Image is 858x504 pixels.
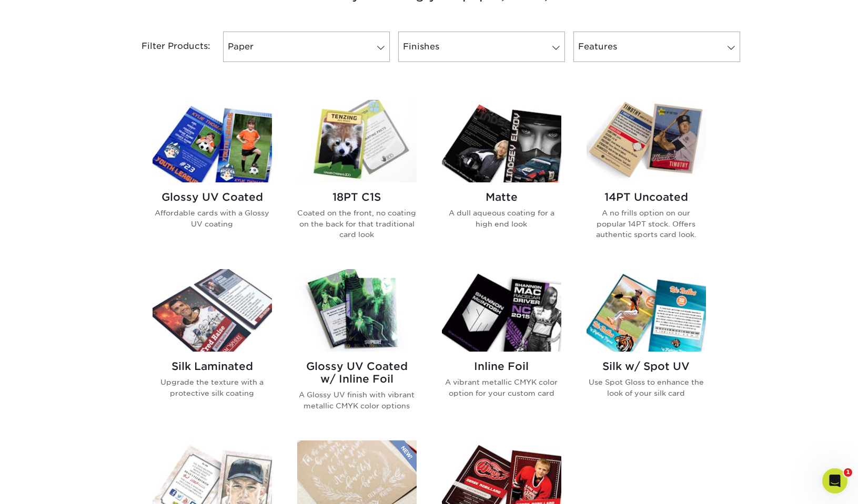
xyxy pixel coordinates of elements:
a: Finishes [398,32,565,62]
h2: 18PT C1S [297,191,417,203]
p: A vibrant metallic CMYK color option for your custom card [442,377,561,398]
img: Silk w/ Spot UV Trading Cards [587,269,706,352]
img: New Product [390,440,417,472]
img: 18PT C1S Trading Cards [297,100,417,182]
a: Glossy UV Coated Trading Cards Glossy UV Coated Affordable cards with a Glossy UV coating [153,100,272,256]
h2: 14PT Uncoated [587,191,706,203]
a: Silk w/ Spot UV Trading Cards Silk w/ Spot UV Use Spot Gloss to enhance the look of your silk card [587,269,706,428]
img: Glossy UV Coated Trading Cards [153,100,272,182]
img: Inline Foil Trading Cards [442,269,561,352]
p: Affordable cards with a Glossy UV coating [153,208,272,229]
h2: Matte [442,191,561,203]
a: 18PT C1S Trading Cards 18PT C1S Coated on the front, no coating on the back for that traditional ... [297,100,417,256]
iframe: Intercom live chat [822,468,847,493]
a: 14PT Uncoated Trading Cards 14PT Uncoated A no frills option on our popular 14PT stock. Offers au... [587,100,706,256]
h2: Silk Laminated [153,360,272,373]
h2: Inline Foil [442,360,561,373]
img: Silk Laminated Trading Cards [153,269,272,352]
span: 1 [844,468,852,477]
a: Matte Trading Cards Matte A dull aqueous coating for a high end look [442,100,561,256]
a: Silk Laminated Trading Cards Silk Laminated Upgrade the texture with a protective silk coating [153,269,272,428]
p: Coated on the front, no coating on the back for that traditional card look [297,208,417,240]
a: Inline Foil Trading Cards Inline Foil A vibrant metallic CMYK color option for your custom card [442,269,561,428]
a: Glossy UV Coated w/ Inline Foil Trading Cards Glossy UV Coated w/ Inline Foil A Glossy UV finish ... [297,269,417,428]
img: Matte Trading Cards [442,100,561,182]
a: Features [573,32,740,62]
p: A Glossy UV finish with vibrant metallic CMYK color options [297,389,417,411]
div: Filter Products: [114,32,219,62]
p: Upgrade the texture with a protective silk coating [153,377,272,398]
h2: Glossy UV Coated [153,191,272,203]
h2: Glossy UV Coated w/ Inline Foil [297,360,417,385]
p: A no frills option on our popular 14PT stock. Offers authentic sports card look. [587,208,706,240]
h2: Silk w/ Spot UV [587,360,706,373]
p: A dull aqueous coating for a high end look [442,208,561,229]
img: Glossy UV Coated w/ Inline Foil Trading Cards [297,269,417,352]
img: 14PT Uncoated Trading Cards [587,100,706,182]
a: Paper [223,32,390,62]
p: Use Spot Gloss to enhance the look of your silk card [587,377,706,398]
